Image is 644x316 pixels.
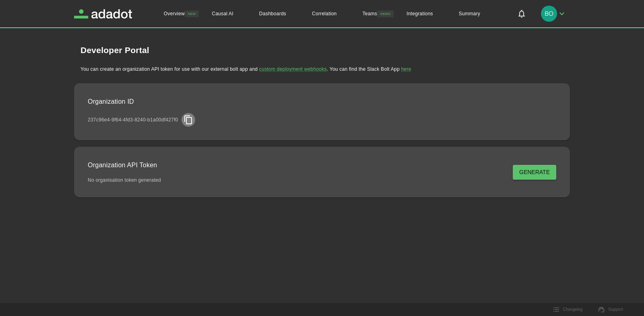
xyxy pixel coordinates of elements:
a: Adadot Homepage [74,9,132,18]
a: here [401,66,411,72]
img: bob42 [541,6,557,22]
p: No organisation token generated [88,176,161,184]
button: Changelog [549,304,587,316]
p: You can create an organization API token for use with our external bolt app and . You can find th... [80,66,570,72]
a: custom deployment webhooks [259,66,327,72]
h2: Developer Portal [80,45,570,55]
button: Generate [513,165,556,180]
p: Organization API Token [88,160,161,170]
button: copy organization id [182,113,195,127]
button: bob42 [538,3,570,24]
p: Organization ID [88,97,195,107]
button: Notifications [512,4,531,23]
a: Support [594,304,628,316]
p: 237c96e4-9f64-4fd3-8240-b1a00df427f0 [88,116,178,123]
